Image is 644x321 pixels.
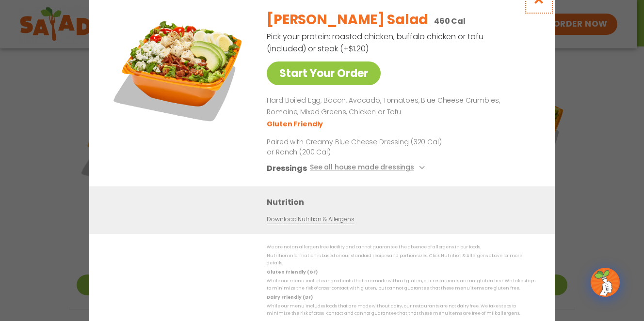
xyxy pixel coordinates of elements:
[267,10,428,30] h2: [PERSON_NAME] Salad
[267,252,535,267] p: Nutrition information is based on our standard recipes and portion sizes. Click Nutrition & Aller...
[267,61,381,85] a: Start Your Order
[434,15,466,27] p: 460 Cal
[267,244,535,251] p: We are not an allergen free facility and cannot guarantee the absence of allergens in our foods.
[267,95,531,118] p: Hard Boiled Egg, Bacon, Avocado, Tomatoes, Blue Cheese Crumbles, Romaine, Mixed Greens, Chicken o...
[111,2,247,138] img: Featured product photo for Cobb Salad
[267,277,535,292] p: While our menu includes ingredients that are made without gluten, our restaurants are not gluten ...
[267,294,312,300] strong: Dairy Friendly (DF)
[310,162,428,174] button: See all house made dressings
[267,119,324,129] li: Gluten Friendly
[267,137,446,157] p: Paired with Creamy Blue Cheese Dressing (320 Cal) or Ranch (200 Cal)
[267,162,307,174] h3: Dressings
[592,269,619,296] img: wpChatIcon
[267,196,540,208] h3: Nutrition
[267,31,485,55] p: Pick your protein: roasted chicken, buffalo chicken or tofu (included) or steak (+$1.20)
[267,269,317,275] strong: Gluten Friendly (GF)
[267,214,354,224] a: Download Nutrition & Allergens
[267,303,535,318] p: While our menu includes foods that are made without dairy, our restaurants are not dairy free. We...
